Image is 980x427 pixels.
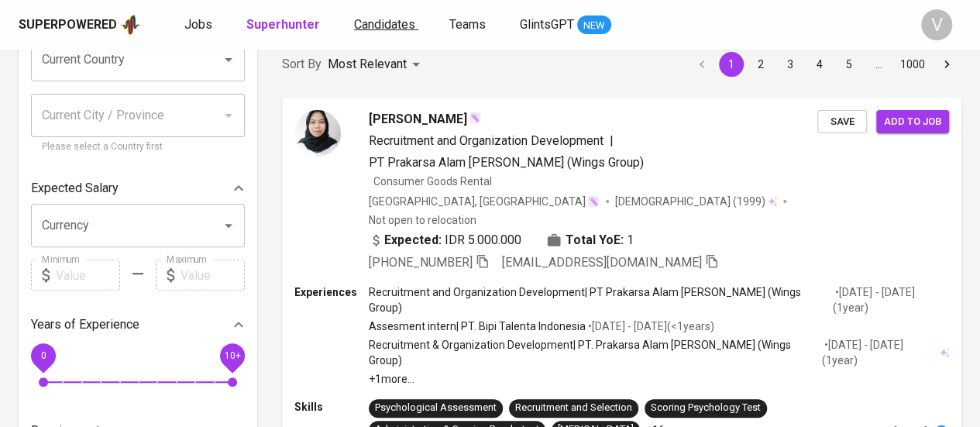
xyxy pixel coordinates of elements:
span: Teams [449,17,486,32]
p: +1 more ... [369,371,949,387]
img: magic_wand.svg [469,112,481,124]
span: Consumer Goods Rental [373,175,492,188]
span: Candidates [354,17,415,32]
div: Superpowered [19,16,117,34]
span: Save [825,113,859,131]
a: Jobs [184,15,215,35]
p: • [DATE] - [DATE] ( 1 year ) [833,284,949,315]
button: Save [817,110,867,134]
span: PT Prakarsa Alam [PERSON_NAME] (Wings Group) [369,155,644,170]
button: Open [218,49,239,71]
div: (1999) [615,194,777,209]
div: Psychological Assessment [375,401,497,415]
b: Total YoE: [566,231,624,250]
p: Skills [294,399,369,415]
span: 1 [627,231,634,250]
button: Add to job [876,110,949,134]
span: [EMAIL_ADDRESS][DOMAIN_NAME] [502,255,702,270]
p: Not open to relocation [369,212,476,228]
b: Superhunter [246,17,320,32]
button: Go to page 5 [837,52,861,77]
span: Jobs [184,17,212,32]
div: Scoring Psychology Test [651,401,761,415]
button: Go to page 3 [778,52,803,77]
p: Most Relevant [328,55,407,74]
span: [PHONE_NUMBER] [369,255,473,270]
p: Recruitment and Organization Development | PT Prakarsa Alam [PERSON_NAME] (Wings Group) [369,284,833,315]
p: Please select a Country first [42,139,234,155]
input: Value [181,260,245,291]
p: Sort By [282,55,322,74]
button: Go to next page [934,52,959,77]
span: [PERSON_NAME] [369,110,467,129]
button: Go to page 2 [748,52,773,77]
button: Go to page 4 [807,52,832,77]
img: app logo [120,13,141,36]
img: magic_wand.svg [587,195,600,208]
span: 10+ [224,350,240,361]
p: Recruitment & Organization Development | PT. Prakarsa Alam [PERSON_NAME] (Wings Group) [369,337,822,368]
p: • [DATE] - [DATE] ( <1 years ) [586,319,714,334]
p: Years of Experience [31,315,139,334]
a: GlintsGPT NEW [520,15,611,35]
p: Expected Salary [31,179,119,198]
p: • [DATE] - [DATE] ( 1 year ) [822,337,937,368]
div: Expected Salary [31,173,245,204]
button: Go to page 1000 [896,52,930,77]
a: Superpoweredapp logo [19,13,141,36]
a: Teams [449,15,489,35]
a: Superhunter [246,15,323,35]
p: Experiences [294,284,369,300]
span: [DEMOGRAPHIC_DATA] [615,194,733,209]
img: 419162f6eb4856437835b2a608c64bfb.jpg [294,110,341,157]
span: | [610,132,614,150]
input: Value [56,260,120,291]
div: Most Relevant [328,50,425,79]
div: IDR 5.000.000 [369,231,521,250]
a: Candidates [354,15,418,35]
p: Assesment intern | PT. Bipi Talenta Indonesia [369,319,586,334]
span: 0 [40,350,46,361]
div: Years of Experience [31,309,245,340]
button: page 1 [719,52,744,77]
span: Add to job [884,113,941,131]
div: [GEOGRAPHIC_DATA], [GEOGRAPHIC_DATA] [369,194,600,209]
span: GlintsGPT [520,17,574,32]
b: Expected: [384,231,442,250]
nav: pagination navigation [687,52,961,77]
button: Open [218,215,239,236]
div: V [921,9,952,40]
div: … [866,57,891,72]
span: NEW [577,18,611,33]
div: Recruitment and Selection [515,401,632,415]
span: Recruitment and Organization Development [369,133,603,148]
